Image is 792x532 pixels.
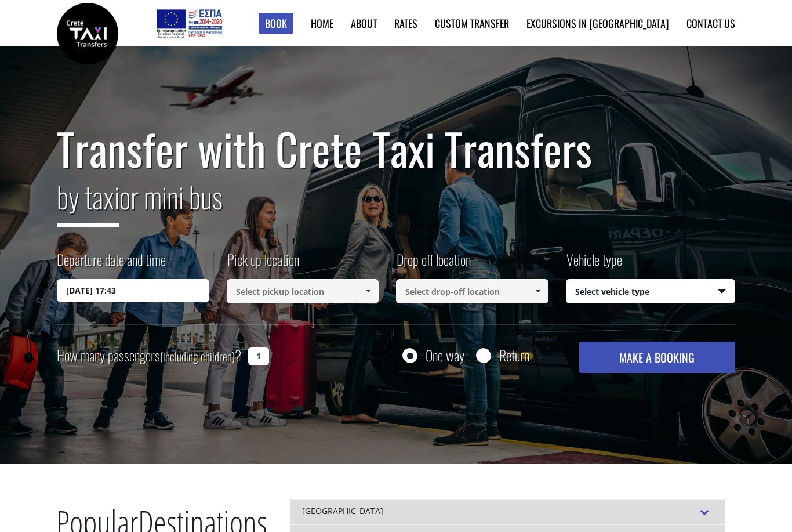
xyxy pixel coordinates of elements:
[311,16,333,31] a: Home
[160,348,235,365] small: (including children)
[57,249,166,279] label: Departure date and time
[396,249,471,279] label: Drop off location
[579,342,735,373] button: MAKE A BOOKING
[259,13,293,34] a: Book
[57,342,241,370] label: How many passengers ?
[566,280,735,304] span: Select vehicle type
[526,16,669,31] a: Excursions in [GEOGRAPHIC_DATA]
[528,279,547,303] a: Show All Items
[57,26,118,38] a: Crete Taxi Transfers | Safe Taxi Transfer Services from to Heraklion Airport, Chania Airport, Ret...
[499,348,529,363] label: Return
[396,279,548,303] input: Select drop-off location
[435,16,509,31] a: Custom Transfer
[155,6,224,41] img: e-bannersEUERDF180X90.jpg
[426,348,464,363] label: One way
[57,173,735,236] h2: or mini bus
[566,249,622,279] label: Vehicle type
[57,124,735,173] h1: Transfer with Crete Taxi Transfers
[57,3,118,64] img: Crete Taxi Transfers | Safe Taxi Transfer Services from to Heraklion Airport, Chania Airport, Ret...
[394,16,417,31] a: Rates
[686,16,735,31] a: Contact us
[290,499,725,524] div: [GEOGRAPHIC_DATA]
[351,16,377,31] a: About
[57,175,119,227] span: by taxi
[227,249,299,279] label: Pick up location
[227,279,379,303] input: Select pickup location
[359,279,378,303] a: Show All Items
